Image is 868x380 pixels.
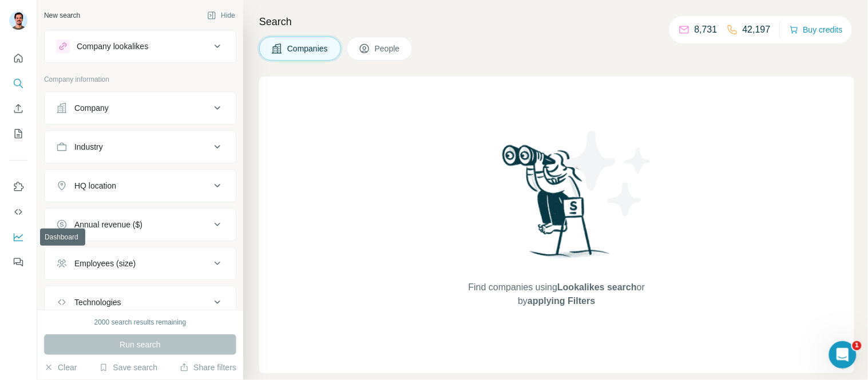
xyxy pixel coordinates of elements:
div: 2000 search results remaining [94,317,187,327]
div: Annual revenue ($) [74,219,142,230]
button: Use Surfe on LinkedIn [9,177,27,197]
button: Hide [199,7,243,24]
img: Avatar [9,11,27,30]
div: New search [44,10,80,21]
div: HQ location [74,180,116,191]
p: Company information [44,74,236,85]
div: Employees (size) [74,258,136,269]
button: Industry [45,133,236,161]
span: Lookalikes search [557,282,637,292]
span: applying Filters [528,296,595,306]
button: Clear [44,362,77,373]
img: Surfe Illustration - Stars [557,122,660,225]
button: Use Surfe API [9,202,27,222]
span: Companies [287,43,329,54]
div: Technologies [74,297,121,308]
button: Dashboard [9,227,27,247]
p: 8,731 [695,23,718,37]
button: Buy credits [790,22,843,38]
button: My lists [9,123,27,144]
button: Feedback [9,252,27,273]
button: Company [45,94,236,122]
h4: Search [259,14,854,30]
button: Enrich CSV [9,98,27,119]
button: Employees (size) [45,250,236,277]
button: Annual revenue ($) [45,211,236,238]
p: 42,197 [743,23,771,37]
button: Share filters [180,362,236,373]
img: Surfe Illustration - Woman searching with binoculars [497,142,616,269]
div: Company [74,102,109,114]
button: Search [9,73,27,94]
button: Quick start [9,48,27,69]
button: Technologies [45,289,236,316]
iframe: Intercom live chat [829,341,857,369]
button: Save search [99,362,157,373]
div: Industry [74,141,103,153]
div: Company lookalikes [77,41,148,52]
span: Find companies using or by [465,281,648,308]
span: 1 [853,341,862,350]
span: People [375,43,401,54]
button: Company lookalikes [45,33,236,60]
button: HQ location [45,172,236,199]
